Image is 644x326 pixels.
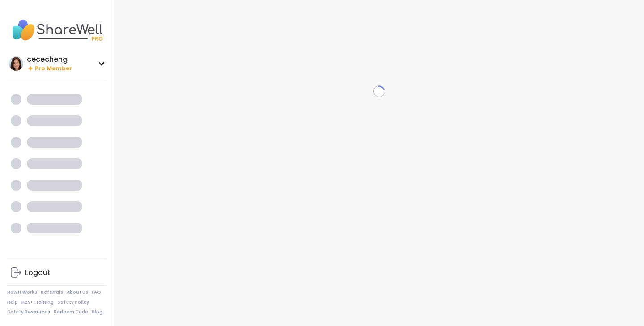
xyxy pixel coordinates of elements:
a: Blog [92,309,102,315]
img: ShareWell Nav Logo [7,14,107,46]
a: Safety Policy [57,299,89,305]
a: How It Works [7,289,37,296]
img: cececheng [9,56,23,71]
a: Redeem Code [54,309,88,315]
a: Logout [7,262,107,284]
a: About Us [67,289,88,296]
span: Pro Member [35,65,72,72]
a: Host Training [21,299,54,305]
div: Logout [25,268,51,278]
div: cececheng [27,55,72,64]
a: Help [7,299,18,305]
a: Referrals [41,289,63,296]
a: FAQ [92,289,101,296]
a: Safety Resources [7,309,50,315]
